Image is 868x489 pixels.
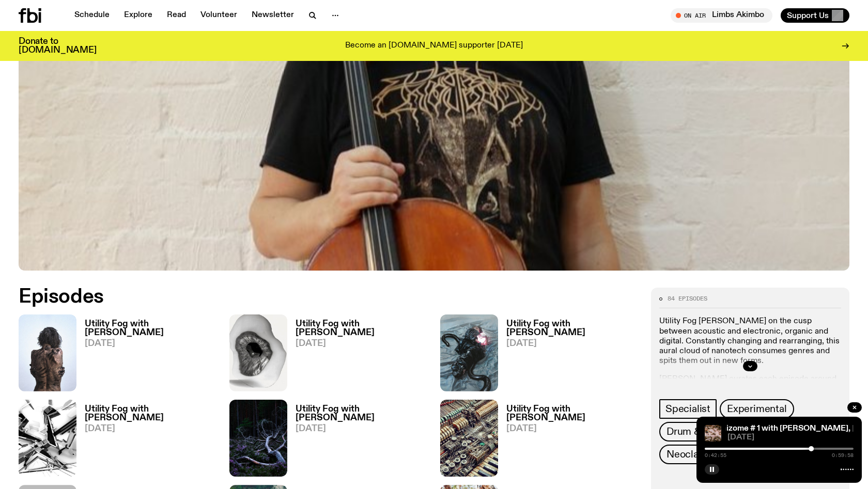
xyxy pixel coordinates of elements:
[296,339,428,348] span: [DATE]
[296,424,428,433] span: [DATE]
[440,314,498,391] img: Cover to Giant Claw's album Decadent Stress Chamber
[506,339,639,348] span: [DATE]
[68,8,116,23] a: Schedule
[19,400,76,477] img: Cover to Slikback's album Attrition
[667,449,724,460] span: Neoclassical
[667,426,725,437] span: Drum & Bass
[296,320,428,337] h3: Utility Fog with [PERSON_NAME]
[498,320,639,391] a: Utility Fog with [PERSON_NAME][DATE]
[506,320,639,337] h3: Utility Fog with [PERSON_NAME]
[229,314,287,391] img: Edit from Juanlu Barlow & his Love-fi Recordings' This is not a new Three Broken Tapes album
[659,422,732,441] a: Drum & Bass
[345,41,523,51] p: Become an [DOMAIN_NAME] supporter [DATE]
[659,445,732,464] a: Neoclassical
[506,424,639,433] span: [DATE]
[720,399,794,419] a: Experimental
[76,405,217,477] a: Utility Fog with [PERSON_NAME][DATE]
[76,320,217,391] a: Utility Fog with [PERSON_NAME][DATE]
[19,288,568,306] h2: Episodes
[118,8,159,23] a: Explore
[506,405,639,422] h3: Utility Fog with [PERSON_NAME]
[705,453,726,458] span: 0:42:55
[245,8,300,23] a: Newsletter
[727,434,854,441] span: [DATE]
[665,403,710,415] span: Specialist
[194,8,243,23] a: Volunteer
[727,403,787,415] span: Experimental
[161,8,192,23] a: Read
[287,405,428,477] a: Utility Fog with [PERSON_NAME][DATE]
[659,317,841,366] p: Utility Fog [PERSON_NAME] on the cusp between acoustic and electronic, organic and digital. Const...
[440,400,498,477] img: Cover of Andrea Taeggi's album Chaoticism You Can Do At Home
[19,314,76,391] img: Cover of Leese's album Δ
[19,37,97,55] h3: Donate to [DOMAIN_NAME]
[781,8,849,23] button: Support Us
[787,11,829,20] span: Support Us
[671,8,772,23] button: On AirLimbs Akimbo
[85,424,217,433] span: [DATE]
[659,399,717,419] a: Specialist
[85,339,217,348] span: [DATE]
[705,425,721,441] img: A close up picture of a bunch of ginger roots. Yellow squiggles with arrows, hearts and dots are ...
[85,320,217,337] h3: Utility Fog with [PERSON_NAME]
[229,400,287,477] img: Cover for Aho Ssan & Resina's album Ego Death
[287,320,428,391] a: Utility Fog with [PERSON_NAME][DATE]
[85,405,217,422] h3: Utility Fog with [PERSON_NAME]
[832,453,854,458] span: 0:59:58
[668,296,707,302] span: 84 episodes
[498,405,639,477] a: Utility Fog with [PERSON_NAME][DATE]
[296,405,428,422] h3: Utility Fog with [PERSON_NAME]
